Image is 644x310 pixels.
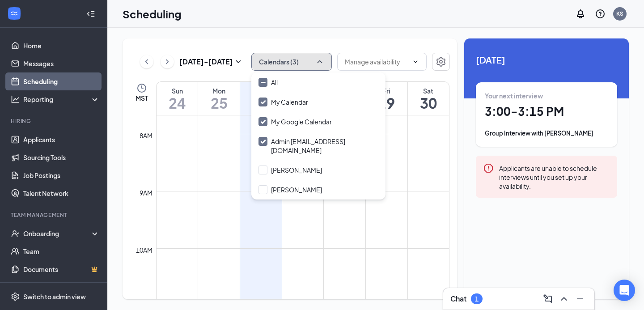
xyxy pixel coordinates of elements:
div: Onboarding [23,229,92,238]
svg: Analysis [11,95,20,104]
div: Tue [240,86,282,95]
button: Calendars (3)ChevronUp [251,53,332,71]
a: Team [23,242,100,260]
div: Reporting [23,95,100,104]
button: ChevronUp [557,292,571,306]
div: Hiring [11,117,98,125]
svg: Settings [436,56,446,67]
button: ChevronLeft [140,55,153,68]
a: August 30, 2025 [408,82,449,115]
div: 1 [475,295,479,303]
a: DocumentsCrown [23,260,100,278]
a: SurveysCrown [23,278,100,296]
h1: 25 [198,95,240,110]
a: Job Postings [23,166,100,184]
button: ComposeMessage [541,292,555,306]
div: Switch to admin view [23,292,86,301]
svg: Clock [136,83,147,93]
svg: UserCheck [11,229,20,238]
svg: ChevronRight [163,56,172,67]
div: Sat [408,86,449,95]
a: Scheduling [23,72,100,90]
div: 8am [138,131,154,140]
svg: ComposeMessage [542,293,553,304]
svg: Notifications [575,8,586,19]
svg: Error [483,163,494,174]
a: Sourcing Tools [23,149,100,166]
svg: ChevronDown [412,58,419,65]
input: Manage availability [345,57,408,67]
h3: [DATE] - [DATE] [179,57,233,67]
svg: Minimize [575,293,585,304]
div: 10am [134,245,154,255]
div: Your next interview [485,91,608,100]
button: ChevronRight [161,55,174,68]
a: August 26, 2025 [240,82,282,115]
svg: ChevronLeft [142,56,151,67]
span: MST [136,93,148,102]
h1: 30 [408,95,449,110]
div: KS [616,10,623,17]
div: Group Interview with [PERSON_NAME] [485,129,608,138]
svg: ChevronUp [315,57,324,66]
h1: Scheduling [123,6,182,21]
h1: 29 [366,95,407,110]
div: Mon [198,86,240,95]
svg: ChevronUp [559,293,569,304]
a: August 29, 2025 [366,82,407,115]
div: Open Intercom Messenger [614,280,635,301]
svg: QuestionInfo [595,8,606,19]
h1: 3:00 - 3:15 PM [485,104,608,119]
a: August 25, 2025 [198,82,240,115]
svg: WorkstreamLogo [10,9,19,18]
button: Settings [432,53,450,71]
div: Team Management [11,211,98,219]
div: 9am [138,188,154,198]
a: Messages [23,55,100,72]
svg: Settings [11,292,20,301]
button: Minimize [573,292,587,306]
h1: 26 [240,95,282,110]
div: Fri [366,86,407,95]
h1: 24 [157,95,198,110]
div: Sun [157,86,198,95]
a: Talent Network [23,184,100,202]
a: Applicants [23,131,100,149]
div: Applicants are unable to schedule interviews until you set up your availability. [499,163,610,191]
svg: Collapse [86,9,95,18]
h3: Chat [450,294,466,304]
a: Home [23,37,100,55]
svg: SmallChevronDown [233,56,244,67]
a: August 24, 2025 [157,82,198,115]
span: [DATE] [476,53,617,67]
